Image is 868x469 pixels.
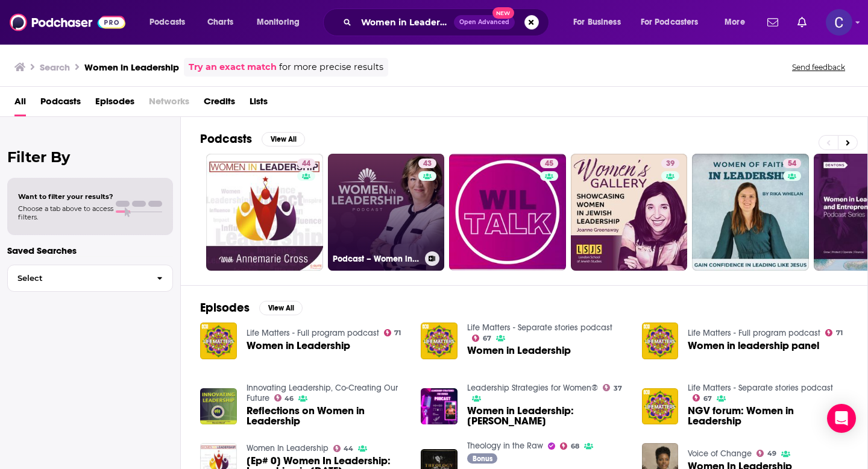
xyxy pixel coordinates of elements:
[688,449,752,459] a: Voice of Change
[200,300,303,315] a: EpisodesView All
[200,300,250,315] h2: Episodes
[149,14,185,31] span: Podcasts
[257,14,300,31] span: Monitoring
[95,92,134,116] a: Episodes
[688,328,820,338] a: Life Matters - Full program podcast
[454,15,515,30] button: Open AdvancedNew
[285,396,294,401] span: 46
[40,92,81,116] a: Podcasts
[302,158,310,170] span: 44
[248,13,315,32] button: open menu
[692,154,809,271] a: 54
[688,383,833,393] a: Life Matters - Separate stories podcast
[473,455,492,462] span: Bonus
[483,336,491,341] span: 67
[18,204,113,221] span: Choose a tab above to access filters.
[200,323,237,359] img: Women in Leadership
[788,158,796,170] span: 54
[356,13,454,32] input: Search podcasts, credits, & more...
[467,441,543,451] a: Theology in the Raw
[826,9,852,36] button: Show profile menu
[703,396,712,401] span: 67
[394,330,401,336] span: 71
[767,451,776,456] span: 49
[7,245,173,256] p: Saved Searches
[571,444,579,449] span: 68
[603,384,622,391] a: 37
[84,61,179,73] h3: Women in Leadership
[560,442,579,450] a: 68
[8,274,147,282] span: Select
[826,9,852,36] span: Logged in as publicityxxtina
[642,388,679,425] img: NGV forum: Women in Leadership
[826,9,852,36] img: User Profile
[328,154,445,271] a: 43Podcast – Women in Leadership
[467,323,612,333] a: Life Matters - Separate stories podcast
[18,192,113,201] span: Want to filter your results?
[247,443,329,453] a: Women In Leadership
[247,341,350,351] span: Women in Leadership
[756,450,776,457] a: 49
[449,154,566,271] a: 45
[384,329,401,336] a: 71
[418,159,436,168] a: 43
[825,329,843,336] a: 71
[206,154,323,271] a: 44
[274,394,294,401] a: 46
[793,12,811,33] a: Show notifications dropdown
[333,445,354,452] a: 44
[633,13,716,32] button: open menu
[200,388,237,425] img: Reflections on Women in Leadership
[279,60,383,74] span: for more precise results
[149,92,189,116] span: Networks
[666,158,675,170] span: 39
[783,159,801,168] a: 54
[207,14,233,31] span: Charts
[614,386,622,391] span: 37
[250,92,268,116] a: Lists
[467,406,627,426] span: Women in Leadership: [PERSON_NAME]
[7,265,173,292] button: Select
[788,62,849,72] button: Send feedback
[421,323,458,359] img: Women in Leadership
[571,154,688,271] a: 39
[421,388,458,425] a: Women in Leadership: Leslie Grossman
[467,383,598,393] a: Leadership Strategies for Women®
[565,13,636,32] button: open menu
[423,158,432,170] span: 43
[688,341,819,351] span: Women in leadership panel
[262,132,305,146] button: View All
[204,92,235,116] a: Credits
[827,404,856,433] div: Open Intercom Messenger
[641,14,699,31] span: For Podcasters
[247,328,379,338] a: Life Matters - Full program podcast
[642,323,679,359] a: Women in leadership panel
[333,254,420,264] h3: Podcast – Women in Leadership
[247,383,398,403] a: Innovating Leadership, Co-Creating Our Future
[763,12,783,33] a: Show notifications dropdown
[141,13,201,32] button: open menu
[200,13,241,32] a: Charts
[14,92,26,116] a: All
[725,14,745,31] span: More
[40,61,70,73] h3: Search
[573,14,621,31] span: For Business
[247,406,407,426] a: Reflections on Women in Leadership
[297,159,315,168] a: 44
[200,131,252,146] h2: Podcasts
[467,406,627,426] a: Women in Leadership: Leslie Grossman
[661,159,679,168] a: 39
[344,446,353,452] span: 44
[716,13,760,32] button: open menu
[467,345,571,356] a: Women in Leadership
[335,8,561,36] div: Search podcasts, credits, & more...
